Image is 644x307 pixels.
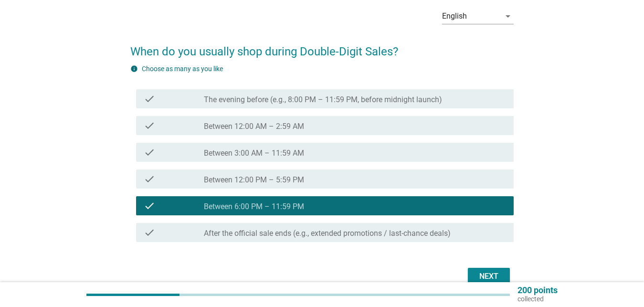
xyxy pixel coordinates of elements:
[144,227,155,238] i: check
[204,229,451,238] label: After the official sale ends (e.g., extended promotions / last-chance deals)
[204,202,304,212] label: Between 6:00 PM – 11:59 PM
[144,200,155,212] i: check
[142,65,223,73] label: Choose as many as you like
[204,175,304,185] label: Between 12:00 PM – 5:59 PM
[204,148,304,158] label: Between 3:00 AM – 11:59 AM
[468,268,510,285] button: Next
[204,95,442,105] label: The evening before (e.g., 8:00 PM – 11:59 PM, before midnight launch)
[517,286,558,295] p: 200 points
[144,93,155,105] i: check
[144,147,155,158] i: check
[130,33,514,60] h2: When do you usually shop during Double-Digit Sales?
[204,122,304,131] label: Between 12:00 AM – 2:59 AM
[130,65,138,73] i: info
[144,173,155,185] i: check
[442,12,467,21] div: English
[475,271,502,282] div: Next
[517,295,558,303] p: collected
[502,11,514,22] i: arrow_drop_down
[144,120,155,131] i: check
